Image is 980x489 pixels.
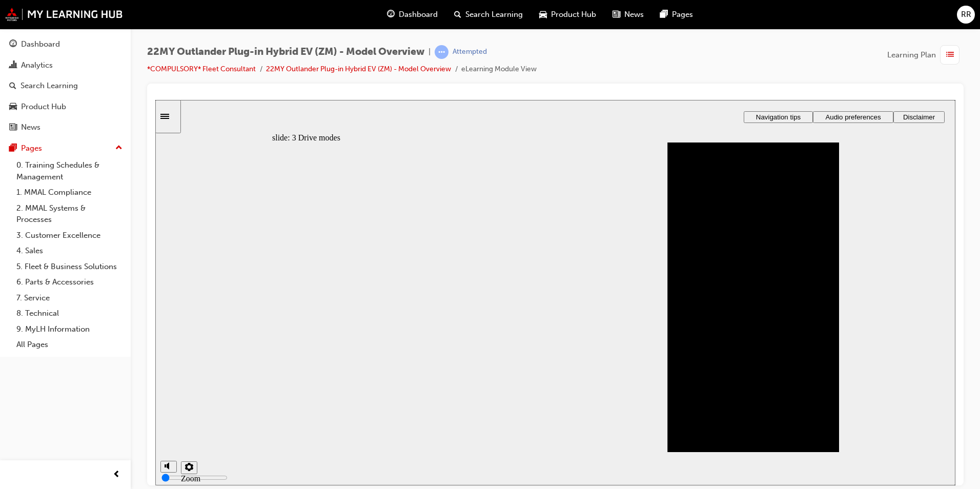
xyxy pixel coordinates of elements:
a: pages-iconPages [652,4,701,25]
span: Audio preferences [670,13,725,21]
button: RR [957,6,975,24]
div: misc controls [5,352,41,385]
button: settings [26,361,42,374]
a: 7. Service [12,290,127,306]
div: Product Hub [21,101,66,113]
span: Disclaimer [748,13,780,21]
span: Navigation tips [601,13,645,21]
span: RR [961,9,971,21]
span: guage-icon [387,8,395,21]
span: Search Learning [465,9,523,21]
a: 2. MMAL Systems & Processes [12,200,127,228]
a: 6. Parts & Accessories [12,274,127,290]
span: 22MY Outlander Plug-in Hybrid EV (ZM) - Model Overview [147,46,424,58]
input: volume [6,374,72,382]
button: DashboardAnalyticsSearch LearningProduct HubNews [4,33,127,139]
a: search-iconSearch Learning [446,4,531,25]
a: 4. Sales [12,243,127,259]
a: Search Learning [4,76,127,95]
span: Learning Plan [887,49,936,61]
span: Product Hub [551,9,596,21]
span: search-icon [9,81,16,91]
a: 9. MyLH Information [12,321,127,337]
span: news-icon [9,123,17,132]
div: Search Learning [21,80,78,92]
button: Disclaimer [738,11,789,23]
span: car-icon [539,8,547,21]
a: 22MY Outlander Plug-in Hybrid EV (ZM) - Model Overview [266,65,451,73]
div: News [21,121,40,133]
a: 1. MMAL Compliance [12,185,127,200]
label: Zoom to fit [26,374,45,401]
img: mmal [5,8,123,21]
span: News [624,9,644,21]
span: Dashboard [399,9,438,21]
button: Navigation tips [588,11,658,23]
span: chart-icon [9,61,17,70]
span: | [428,46,431,58]
div: Attempted [453,47,487,57]
a: Analytics [4,56,127,75]
a: All Pages [12,337,127,353]
span: pages-icon [660,8,668,21]
span: car-icon [9,103,17,112]
button: Learning Plan [887,45,964,65]
a: 0. Training Schedules & Management [12,157,127,185]
button: Audio preferences [658,11,738,23]
a: Dashboard [4,35,127,54]
button: Pages [4,139,127,158]
a: car-iconProduct Hub [531,4,604,25]
span: up-icon [115,141,122,155]
span: search-icon [454,8,461,21]
a: guage-iconDashboard [379,4,446,25]
div: Dashboard [21,38,60,50]
div: Pages [21,142,42,154]
button: volume [5,361,22,373]
a: *COMPULSORY* Fleet Consultant [147,65,256,73]
span: pages-icon [9,144,17,153]
span: Pages [672,9,693,21]
a: news-iconNews [604,4,652,25]
span: prev-icon [113,468,120,481]
a: Product Hub [4,97,127,116]
span: guage-icon [9,40,17,49]
a: 8. Technical [12,305,127,321]
a: 5. Fleet & Business Solutions [12,259,127,275]
a: News [4,118,127,137]
div: Analytics [21,59,53,71]
span: learningRecordVerb_ATTEMPT-icon [435,45,448,59]
span: news-icon [612,8,620,21]
a: 3. Customer Excellence [12,228,127,243]
span: list-icon [946,49,954,62]
li: eLearning Module View [461,64,537,75]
